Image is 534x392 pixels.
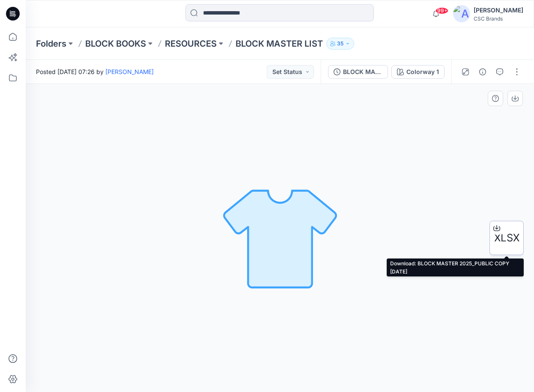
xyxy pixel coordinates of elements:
[36,38,66,50] a: Folders
[105,68,154,75] a: [PERSON_NAME]
[453,5,470,22] img: avatar
[328,65,388,79] button: BLOCK MASTER LIST
[220,178,340,298] img: No Outline
[494,230,519,246] span: XLSX
[406,67,439,77] div: Colorway 1
[236,38,323,50] p: BLOCK MASTER LIST
[476,65,489,79] button: Details
[474,5,523,15] div: [PERSON_NAME]
[326,38,354,50] button: 35
[436,7,448,14] span: 99+
[343,67,382,77] div: BLOCK MASTER LIST
[36,67,154,76] span: Posted [DATE] 07:26 by
[391,65,445,79] button: Colorway 1
[337,39,343,48] p: 35
[474,15,523,22] div: CSC Brands
[165,38,217,50] a: RESOURCES
[85,38,146,50] a: BLOCK BOOKS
